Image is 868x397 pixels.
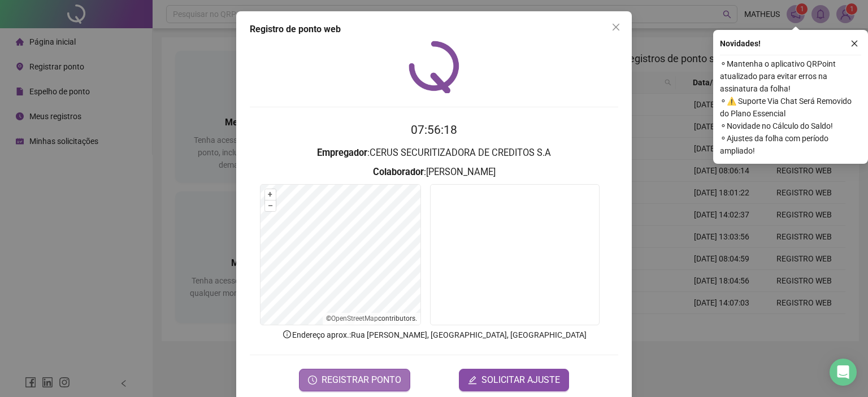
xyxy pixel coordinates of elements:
span: Novidades ! [720,37,761,50]
div: Open Intercom Messenger [830,359,857,386]
span: clock-circle [308,376,317,385]
span: close [850,40,858,47]
span: info-circle [282,329,292,339]
button: editSOLICITAR AJUSTE [459,369,569,391]
button: Close [607,18,625,36]
img: QRPoint [409,41,459,93]
div: Registro de ponto web [250,23,618,36]
h3: : [PERSON_NAME] [250,165,618,180]
button: – [265,200,276,211]
span: edit [468,376,477,385]
span: SOLICITAR AJUSTE [481,373,560,387]
a: OpenStreetMap [331,315,378,322]
p: Endereço aprox. : Rua [PERSON_NAME], [GEOGRAPHIC_DATA], [GEOGRAPHIC_DATA] [250,329,618,341]
span: ⚬ ⚠️ Suporte Via Chat Será Removido do Plano Essencial [720,95,861,120]
span: ⚬ Mantenha o aplicativo QRPoint atualizado para evitar erros na assinatura da folha! [720,58,861,95]
strong: Colaborador [373,167,424,177]
li: © contributors. [326,315,417,322]
time: 07:56:18 [411,123,457,137]
strong: Empregador [317,147,367,158]
button: + [265,189,276,200]
span: ⚬ Novidade no Cálculo do Saldo! [720,120,861,132]
span: close [611,23,620,32]
span: REGISTRAR PONTO [322,373,401,387]
span: ⚬ Ajustes da folha com período ampliado! [720,132,861,157]
h3: : CERUS SECURITIZADORA DE CREDITOS S.A [250,146,618,160]
button: REGISTRAR PONTO [299,369,410,391]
